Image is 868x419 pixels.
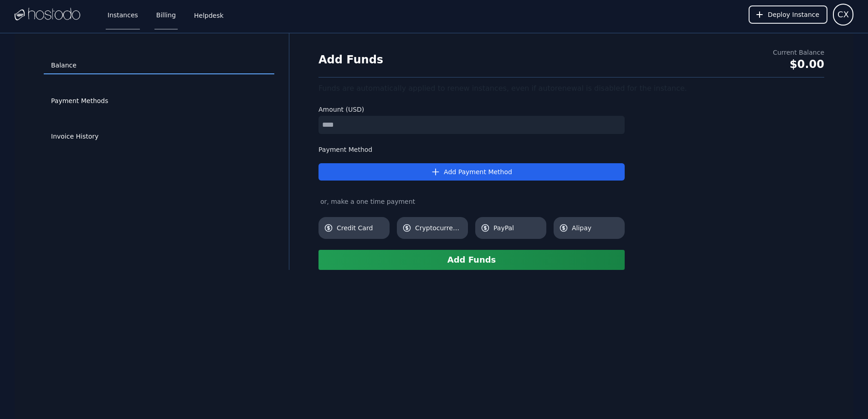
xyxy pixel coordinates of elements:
div: $0.00 [773,57,824,72]
span: Deploy Instance [768,10,819,19]
div: or, make a one time payment [318,197,625,206]
button: Deploy Instance [749,5,827,24]
span: CX [837,8,849,21]
span: Cryptocurrency [415,223,462,233]
span: PayPal [493,223,541,233]
button: User menu [833,4,853,26]
div: Funds are automatically applied to renew instances, even if autorenewal is disabled for the insta... [318,83,824,94]
label: Payment Method [318,145,625,154]
h1: Add Funds [318,52,383,67]
span: Credit Card [337,223,384,233]
div: Current Balance [773,48,824,57]
label: Amount (USD) [318,105,625,114]
button: Add Payment Method [318,163,625,181]
img: Logo [15,8,80,21]
a: Payment Methods [44,93,274,110]
a: Invoice History [44,128,274,145]
a: Balance [44,57,274,74]
span: Alipay [572,223,619,233]
button: Add Funds [318,250,625,270]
